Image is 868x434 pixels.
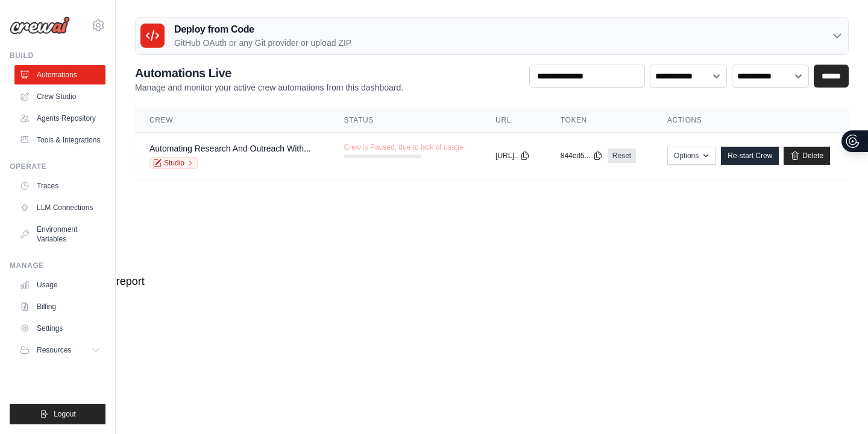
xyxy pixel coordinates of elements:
[135,81,403,94] p: Manage and monitor your active crew automations from this dashboard.
[561,151,603,161] button: 844ed5...
[174,22,351,37] h3: Deploy from Code
[149,157,198,169] a: Studio
[10,16,70,34] img: Logo
[14,198,105,217] a: LLM Connections
[10,261,105,270] div: Manage
[14,109,105,128] a: Agents Repository
[14,176,105,196] a: Traces
[14,297,105,316] a: Billing
[546,108,653,133] th: Token
[14,220,105,249] a: Environment Variables
[10,51,105,60] div: Build
[14,319,105,338] a: Settings
[14,65,105,85] a: Automations
[784,147,830,165] a: Delete
[37,345,71,355] span: Resources
[14,340,105,360] button: Resources
[10,162,105,171] div: Operate
[10,404,105,424] button: Logout
[135,108,330,133] th: Crew
[481,108,546,133] th: URL
[54,409,76,419] span: Logout
[14,130,105,150] a: Tools & Integrations
[330,108,482,133] th: Status
[135,65,403,81] h2: Automations Live
[344,142,464,152] span: Crew is Paused, due to lack of usage
[14,87,105,106] a: Crew Studio
[653,108,849,133] th: Actions
[667,147,716,165] button: Options
[721,147,779,165] a: Re-start Crew
[149,144,311,153] a: Automating Research And Outreach With...
[14,275,105,295] a: Usage
[608,148,636,163] a: Reset
[174,37,351,49] p: GitHub OAuth or any Git provider or upload ZIP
